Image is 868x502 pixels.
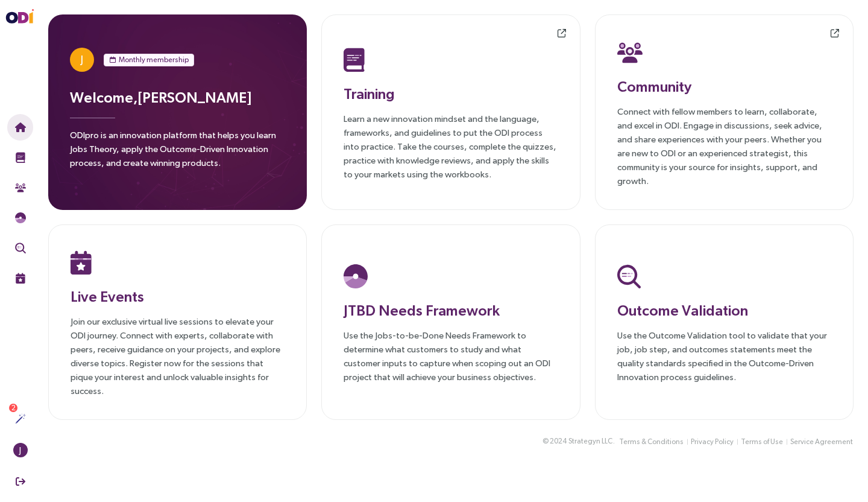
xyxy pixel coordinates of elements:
button: J [7,437,33,463]
span: Monthly membership [119,54,189,66]
span: Terms & Conditions [619,436,684,448]
button: Sign Out [7,468,33,495]
img: Outcome Validation [15,243,26,253]
p: Use the Outcome Validation tool to validate that your job, job step, and outcomes statements meet... [617,328,831,384]
span: Strategyn LLC [568,436,612,447]
h3: Welcome, [PERSON_NAME] [70,86,285,108]
button: Home [7,114,33,141]
img: Training [15,152,26,163]
button: Community [7,174,33,201]
button: Strategyn LLC [568,435,613,448]
p: ODIpro is an innovation platform that helps you learn Jobs Theory, apply the Outcome-Driven Innov... [70,128,285,177]
img: Community [15,182,26,193]
p: Learn a new innovation mindset and the language, frameworks, and guidelines to put the ODI proces... [344,112,558,181]
img: Live Events [71,250,92,275]
button: Live Events [7,265,33,291]
h3: JTBD Needs Framework [344,299,558,321]
button: Outcome Validation [7,235,33,261]
button: Terms & Conditions [618,436,684,448]
h3: Community [617,75,831,97]
img: Outcome Validation [617,264,641,288]
sup: 2 [9,404,17,412]
h3: Outcome Validation [617,299,831,321]
button: Service Agreement [790,436,854,448]
button: Privacy Policy [690,436,734,448]
span: 2 [11,404,16,412]
img: Actions [15,413,26,424]
img: Training [344,48,365,72]
span: Privacy Policy [691,436,734,448]
button: Training [7,144,33,171]
button: Needs Framework [7,205,33,231]
h3: Live Events [71,285,285,307]
span: J [19,443,21,457]
span: Terms of Use [741,436,783,448]
p: Connect with fellow members to learn, collaborate, and excel in ODI. Engage in discussions, seek ... [617,104,831,188]
button: Terms of Use [740,436,784,448]
button: Actions [7,405,33,432]
img: JTBD Needs Platform [344,264,368,288]
img: Live Events [15,273,26,284]
img: JTBD Needs Framework [15,212,26,223]
h3: Training [344,83,558,104]
img: Community [617,40,643,65]
span: Service Agreement [790,436,853,448]
span: J [81,48,83,72]
p: Use the Jobs-to-be-Done Needs Framework to determine what customers to study and what customer in... [344,328,558,384]
p: Join our exclusive virtual live sessions to elevate your ODI journey. Connect with experts, colla... [71,314,285,398]
div: © 2024 . [542,435,615,448]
